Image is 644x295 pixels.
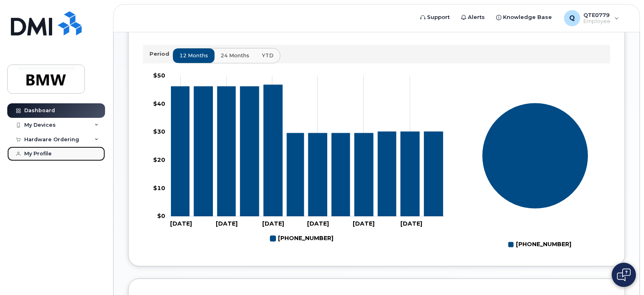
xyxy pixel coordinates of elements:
span: Knowledge Base [503,13,552,21]
tspan: $10 [153,184,165,191]
tspan: [DATE] [353,220,375,227]
tspan: [DATE] [400,220,422,227]
tspan: [DATE] [170,220,192,227]
span: 24 months [221,52,249,59]
span: Alerts [468,13,485,21]
g: Legend [508,238,571,251]
tspan: [DATE] [307,220,329,227]
span: Q [569,13,575,23]
tspan: $40 [153,100,165,107]
g: Chart [482,103,588,251]
tspan: $30 [153,128,165,135]
g: Legend [270,232,333,245]
g: Chart [153,72,445,245]
a: Knowledge Base [490,9,558,25]
tspan: $50 [153,72,165,79]
tspan: [DATE] [216,220,238,227]
tspan: [DATE] [262,220,284,227]
tspan: $0 [157,212,165,220]
span: Support [427,13,450,21]
img: Open chat [617,268,631,281]
a: Alerts [455,9,490,25]
g: Series [482,103,588,209]
a: Support [415,9,455,25]
tspan: $20 [153,156,165,163]
g: 864-652-0804 [270,232,333,245]
div: QTE0779 [558,10,625,26]
span: Employee [583,18,610,25]
p: Period [149,50,173,58]
span: QTE0779 [583,12,610,18]
span: YTD [262,52,274,59]
g: 864-652-0804 [171,85,443,216]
